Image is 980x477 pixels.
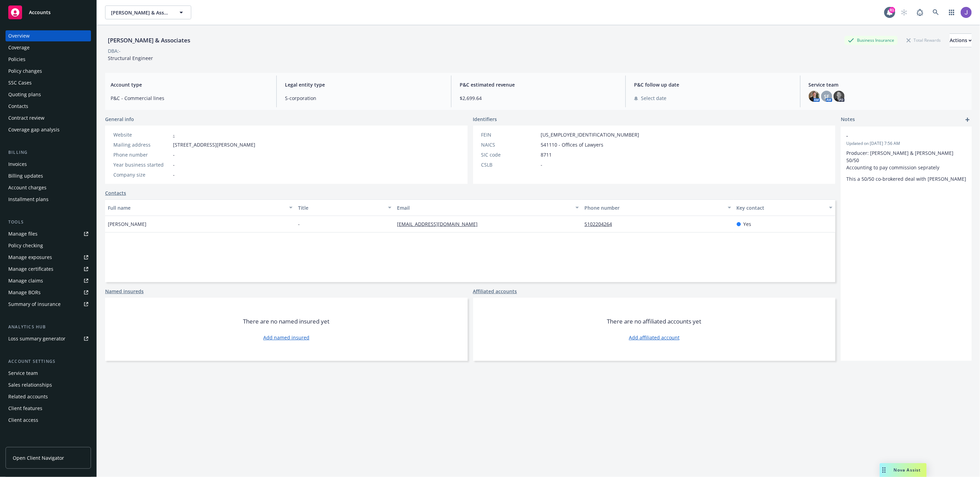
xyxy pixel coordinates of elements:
[584,204,723,211] div: Phone number
[541,161,543,168] span: -
[8,403,42,414] div: Client features
[846,140,966,147] span: Updated on [DATE] 7:56 AM
[6,415,91,426] a: Client access
[8,368,38,379] div: Service team
[8,194,49,205] div: Installment plans
[6,124,91,135] a: Coverage gap analysis
[6,403,91,414] a: Client features
[963,116,972,124] a: add
[8,264,53,275] div: Manage certificates
[6,379,91,390] a: Sales relationships
[8,228,38,239] div: Manage files
[6,264,91,275] a: Manage certificates
[285,95,442,102] span: S-corporation
[582,199,734,216] button: Phone number
[894,467,921,473] span: Nova Assist
[460,95,617,102] span: $2,699.64
[6,89,91,100] a: Quoting plans
[880,463,888,477] div: Drag to move
[8,112,44,123] div: Contract review
[846,149,966,171] p: Producer: [PERSON_NAME] & [PERSON_NAME] 50/50 Accounting to pay commission seprately
[113,151,170,158] div: Phone number
[8,252,52,263] div: Manage exposures
[8,159,27,170] div: Invoices
[834,91,845,102] img: photo
[950,33,972,47] button: Actions
[295,199,394,216] button: Title
[243,317,329,326] span: There are no named insured yet
[8,415,38,426] div: Client access
[8,124,60,135] div: Coverage gap analysis
[641,95,666,102] span: Select date
[108,47,121,54] div: DBA: -
[846,132,948,139] span: -
[6,228,91,239] a: Manage files
[880,463,927,477] button: Nova Assist
[8,170,43,181] div: Billing updates
[263,334,309,341] a: Add named insured
[8,275,43,286] div: Manage claims
[6,275,91,286] a: Manage claims
[950,34,972,47] div: Actions
[734,199,835,216] button: Key contact
[473,116,497,123] span: Identifiers
[173,161,175,168] span: -
[105,116,134,123] span: General info
[6,182,91,193] a: Account charges
[889,7,895,13] div: 81
[285,81,442,88] span: Legal entity type
[8,101,28,112] div: Contacts
[8,287,41,298] div: Manage BORs
[6,42,91,53] a: Coverage
[473,288,517,295] a: Affiliated accounts
[6,299,91,310] a: Summary of insurance
[6,287,91,298] a: Manage BORs
[6,252,91,263] a: Manage exposures
[6,170,91,181] a: Billing updates
[111,81,268,88] span: Account type
[481,161,538,168] div: CSLB
[8,42,30,53] div: Coverage
[105,189,126,197] a: Contacts
[29,10,51,15] span: Accounts
[8,77,32,88] div: SSC Cases
[105,36,193,45] div: [PERSON_NAME] & Associates
[6,358,91,365] div: Account settings
[541,141,604,148] span: 541110 - Offices of Lawyers
[8,379,52,390] div: Sales relationships
[113,161,170,168] div: Year business started
[8,182,47,193] div: Account charges
[397,204,571,211] div: Email
[6,30,91,41] a: Overview
[744,220,752,228] span: Yes
[6,54,91,65] a: Policies
[173,131,175,138] a: -
[113,171,170,178] div: Company size
[541,131,640,138] span: [US_EMPLOYER_IDENTIFICATION_NUMBER]
[108,220,146,228] span: [PERSON_NAME]
[809,91,820,102] img: photo
[6,240,91,251] a: Policy checking
[8,333,65,344] div: Loss summary generator
[809,81,966,88] span: Service team
[8,299,61,310] div: Summary of insurance
[6,368,91,379] a: Service team
[846,175,966,182] p: This a 50/50 co-brokered deal with [PERSON_NAME]
[6,66,91,77] a: Policy changes
[6,101,91,112] a: Contacts
[108,55,153,61] span: Structural Engineer
[105,199,295,216] button: Full name
[298,204,384,211] div: Title
[481,131,538,138] div: FEIN
[111,95,268,102] span: P&C - Commercial lines
[6,194,91,205] a: Installment plans
[108,204,285,211] div: Full name
[113,141,170,148] div: Mailing address
[913,6,927,19] a: Report a Bug
[845,36,898,44] div: Business Insurance
[397,221,483,227] a: [EMAIL_ADDRESS][DOMAIN_NAME]
[113,131,170,138] div: Website
[737,204,825,211] div: Key contact
[945,6,959,19] a: Switch app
